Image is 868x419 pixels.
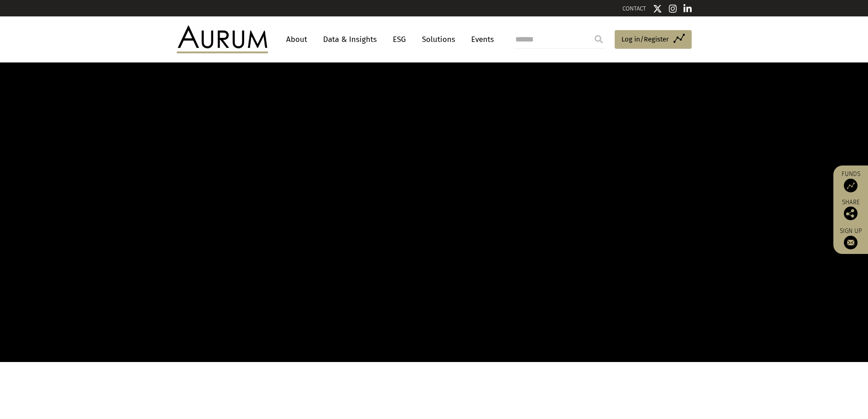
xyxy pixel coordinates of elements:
input: Submit [590,30,608,48]
img: Linkedin icon [683,4,692,13]
div: Share [838,199,863,220]
a: Solutions [417,31,460,48]
img: Twitter icon [653,4,662,13]
a: CONTACT [622,5,646,12]
a: Data & Insights [318,31,381,48]
img: Aurum [177,26,268,53]
a: Funds [838,170,863,192]
img: Instagram icon [669,4,677,13]
a: Log in/Register [615,30,692,49]
a: Events [467,31,494,48]
img: Share this post [844,207,858,220]
a: Sign up [838,227,863,249]
img: Sign up to our newsletter [844,236,858,249]
span: Log in/Register [621,34,669,45]
img: Access Funds [844,179,858,192]
a: ESG [388,31,411,48]
a: About [282,31,312,48]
